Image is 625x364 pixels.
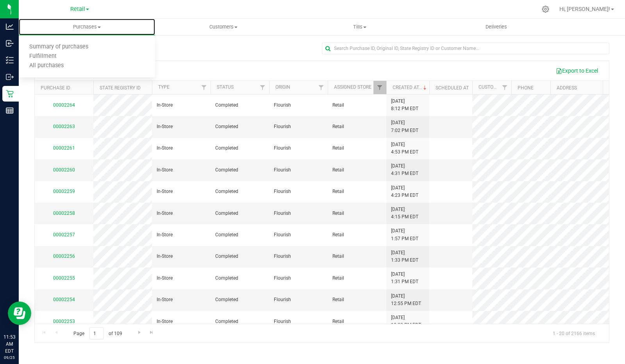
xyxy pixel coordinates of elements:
span: Retail [332,145,344,152]
span: In-Store [157,318,173,325]
span: Flourish [274,275,291,282]
a: Scheduled At [436,85,469,91]
a: Address [557,85,577,91]
span: Flourish [274,210,291,217]
span: In-Store [157,296,173,303]
span: Retail [332,253,344,260]
span: [DATE] 8:12 PM EDT [391,98,418,112]
span: 1 - 20 of 2166 items [546,327,601,339]
span: Retail [332,231,344,239]
span: Completed [215,318,238,325]
a: Assigned Store [334,84,371,90]
inline-svg: Retail [6,90,14,98]
span: Completed [215,275,238,282]
span: Flourish [274,166,291,174]
span: In-Store [157,166,173,174]
span: Retail [332,188,344,195]
span: In-Store [157,275,173,282]
a: 00002259 [53,189,75,194]
span: Flourish [274,253,291,260]
span: [DATE] 1:31 PM EDT [391,271,418,285]
a: 00002254 [53,297,75,302]
a: Go to the next page [134,327,145,338]
span: [DATE] 4:31 PM EDT [391,162,418,177]
inline-svg: Inventory [6,56,14,64]
a: Purchase ID [41,85,70,91]
a: Origin [275,84,290,90]
a: Filter [315,81,328,94]
span: Retail [332,296,344,303]
a: 00002253 [53,319,75,324]
span: [DATE] 7:02 PM EDT [391,119,418,134]
inline-svg: Reports [6,107,14,114]
span: Flourish [274,102,291,109]
a: 00002260 [53,167,75,173]
span: Completed [215,145,238,152]
span: Retail [332,123,344,130]
a: Purchases Summary of purchases Fulfillment All purchases [19,19,155,35]
span: Summary of purchases [19,44,99,50]
span: Retail [70,6,85,12]
a: Filter [373,81,386,94]
a: Created At [393,85,428,90]
span: Deliveries [475,23,518,30]
span: Customers [155,23,291,30]
span: Flourish [274,123,291,130]
span: In-Store [157,123,173,130]
a: 00002263 [53,124,75,129]
input: 1 [89,327,104,339]
a: 00002255 [53,275,75,281]
a: 00002258 [53,211,75,216]
span: Completed [215,231,238,239]
button: Export to Excel [551,64,603,77]
span: Retail [332,102,344,109]
span: Retail [332,318,344,325]
span: Flourish [274,145,291,152]
span: [DATE] 12:55 PM EDT [391,293,421,307]
span: In-Store [157,188,173,195]
span: In-Store [157,231,173,239]
span: Completed [215,296,238,303]
a: State Registry ID [100,85,141,91]
inline-svg: Analytics [6,23,14,30]
span: Hi, [PERSON_NAME]! [559,6,610,12]
span: Fulfillment [19,53,67,60]
a: Deliveries [428,19,564,35]
a: Filter [256,81,269,94]
div: Manage settings [541,5,550,13]
inline-svg: Outbound [6,73,14,81]
span: Completed [215,102,238,109]
a: Tills [291,19,428,35]
a: Type [158,84,170,90]
span: [DATE] 1:33 PM EDT [391,249,418,264]
inline-svg: Inbound [6,39,14,47]
span: Retail [332,210,344,217]
span: In-Store [157,102,173,109]
span: Completed [215,123,238,130]
span: In-Store [157,253,173,260]
p: 11:53 AM EDT [4,334,15,355]
input: Search Purchase ID, Original ID, State Registry ID or Customer Name... [322,43,609,54]
a: Filter [498,81,511,94]
span: [DATE] 12:29 PM EDT [391,314,421,329]
span: [DATE] 1:57 PM EDT [391,227,418,242]
a: Go to the last page [146,327,157,338]
p: 09/25 [4,355,15,360]
a: Filter [198,81,211,94]
a: 00002264 [53,102,75,108]
span: Retail [332,275,344,282]
span: In-Store [157,210,173,217]
span: Purchases [19,23,155,30]
span: Flourish [274,318,291,325]
span: Page of 109 [67,327,129,339]
a: 00002256 [53,253,75,259]
span: [DATE] 4:15 PM EDT [391,206,418,221]
span: [DATE] 4:53 PM EDT [391,141,418,156]
span: [DATE] 4:23 PM EDT [391,184,418,199]
span: Flourish [274,231,291,239]
span: In-Store [157,145,173,152]
a: Phone [518,85,534,91]
span: Completed [215,166,238,174]
a: Status [217,84,234,90]
a: Customers [155,19,291,35]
